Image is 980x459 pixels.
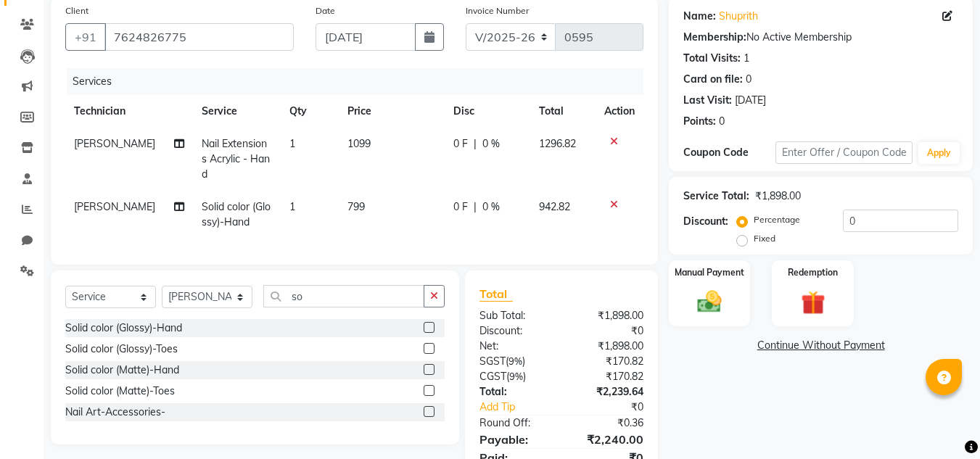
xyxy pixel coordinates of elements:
div: Round Off: [469,415,561,431]
span: Total [479,286,513,302]
div: Net: [469,339,561,354]
div: Total: [469,384,561,400]
span: CGST [479,370,506,383]
div: Membership: [683,30,746,45]
th: Disc [445,95,530,128]
div: ₹2,240.00 [561,431,654,448]
div: ₹170.82 [561,369,654,384]
span: 942.82 [539,200,570,213]
div: Last Visit: [683,93,732,108]
div: ₹0 [577,400,655,415]
div: Coupon Code [683,145,775,160]
label: Manual Payment [675,266,744,279]
button: Apply [918,142,960,164]
label: Redemption [788,266,838,279]
div: ₹1,898.00 [755,189,801,204]
a: Continue Without Payment [672,338,970,353]
span: 0 F [453,199,468,215]
div: ₹2,239.64 [561,384,654,400]
span: Solid color (Glossy)-Hand [202,200,271,228]
div: Solid color (Glossy)-Toes [65,342,178,357]
a: Add Tip [469,400,577,415]
input: Enter Offer / Coupon Code [775,141,913,164]
span: SGST [479,355,506,368]
div: Payable: [469,431,561,448]
div: ₹1,898.00 [561,308,654,323]
div: [DATE] [735,93,766,108]
span: 1 [289,200,295,213]
div: Sub Total: [469,308,561,323]
div: No Active Membership [683,30,958,45]
div: Solid color (Glossy)-Hand [65,321,182,336]
span: 9% [509,371,523,382]
span: 1099 [347,137,371,150]
label: Invoice Number [466,4,529,17]
a: Shuprith [719,9,758,24]
img: _gift.svg [794,288,833,318]
span: 1296.82 [539,137,576,150]
div: ₹1,898.00 [561,339,654,354]
label: Client [65,4,88,17]
div: Nail Art-Accessories- [65,405,165,420]
div: 1 [744,51,749,66]
input: Search by Name/Mobile/Email/Code [104,23,294,51]
span: 799 [347,200,365,213]
div: Service Total: [683,189,749,204]
span: | [474,199,477,215]
div: Solid color (Matte)-Hand [65,363,179,378]
span: 0 % [482,136,500,152]
th: Action [596,95,643,128]
div: Discount: [683,214,728,229]
div: ₹170.82 [561,354,654,369]
div: 0 [746,72,752,87]
div: Card on file: [683,72,743,87]
span: [PERSON_NAME] [74,200,155,213]
span: 0 F [453,136,468,152]
div: Discount: [469,323,561,339]
span: [PERSON_NAME] [74,137,155,150]
div: ₹0.36 [561,415,654,431]
div: Points: [683,114,716,129]
th: Total [530,95,596,128]
span: 0 % [482,199,500,215]
span: | [474,136,477,152]
div: ₹0 [561,323,654,339]
label: Date [316,4,335,17]
label: Fixed [754,232,775,245]
th: Qty [281,95,339,128]
div: Name: [683,9,716,24]
div: ( ) [469,354,561,369]
div: Total Visits: [683,51,741,66]
div: Solid color (Matte)-Toes [65,384,175,399]
div: Services [67,68,654,95]
input: Search or Scan [263,285,424,307]
span: 9% [508,355,522,367]
button: +91 [65,23,106,51]
span: 1 [289,137,295,150]
span: Nail Extensions Acrylic - Hand [202,137,270,181]
div: 0 [719,114,725,129]
label: Percentage [754,213,800,226]
th: Service [193,95,281,128]
img: _cash.svg [690,288,729,315]
th: Price [339,95,445,128]
div: ( ) [469,369,561,384]
th: Technician [65,95,193,128]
